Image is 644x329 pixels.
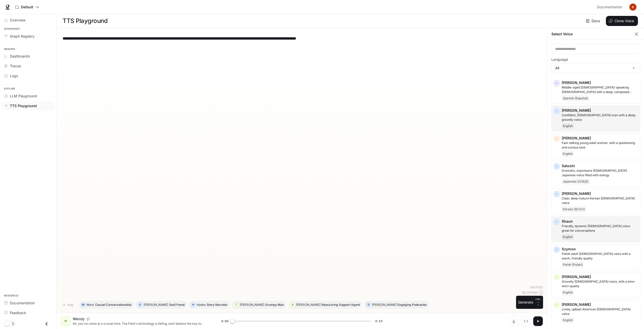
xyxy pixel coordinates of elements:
[10,34,35,39] span: Graph Registry
[2,32,54,41] a: Graph Registry
[562,80,638,85] p: [PERSON_NAME]
[552,63,640,73] div: All
[10,63,21,69] span: Traces
[551,58,568,61] p: Language
[10,310,26,315] span: Feedback
[562,108,638,113] p: [PERSON_NAME]
[562,289,574,295] span: English
[232,301,286,309] button: T[PERSON_NAME]Grumpy Man
[364,301,429,309] button: D[PERSON_NAME]Engaging Podcaster
[562,95,589,101] span: Spanish (Español)
[73,316,85,321] p: Wendy
[562,123,574,129] span: English
[509,316,519,326] button: Download audio
[628,2,638,12] button: User avatar
[288,301,362,309] button: A[PERSON_NAME]Reassuring Support Agent
[2,62,54,70] a: Traces
[207,303,228,306] p: Story Narrator
[221,319,228,324] span: 0:00
[61,301,77,309] button: Hide
[562,136,638,141] p: [PERSON_NAME]
[95,303,131,306] p: Casual Conversationalist
[562,262,584,268] span: Polish (Polski)
[562,191,638,196] p: [PERSON_NAME]
[372,303,396,306] p: [PERSON_NAME]
[234,301,238,309] div: T
[41,319,52,329] button: Close drawer
[562,317,574,323] span: English
[321,303,360,306] p: Reassuring Support Agent
[197,303,206,306] p: Hades
[81,301,85,309] div: M
[2,308,54,317] a: Feedback
[85,317,92,320] button: Copy Voice ID
[562,168,638,177] p: Dramatic, expressive male Japanese voice filled with energy
[562,302,638,307] p: [PERSON_NAME]
[562,234,574,240] span: English
[63,16,108,26] h1: TTS Playground
[2,71,54,80] a: Logs
[585,16,602,26] a: Docs
[191,301,195,309] div: H
[87,303,94,306] p: Mark
[10,93,37,99] span: LLM Playground
[2,92,54,100] a: LLM Playground
[522,290,538,295] p: $ 0.001540
[21,5,33,9] p: Default
[562,85,638,94] p: Middle-aged Spanish-speaking male with a deep, composed voice. Great for narrations
[562,307,638,316] p: Lively, upbeat American male voice
[265,303,284,306] p: Grumpy Man
[597,4,622,10] span: Documentation
[2,101,54,110] a: TTS Playground
[562,279,638,288] p: Gravelly male voice, with a time-worn quality
[10,73,18,78] span: Logs
[375,319,382,324] span: 0:13
[595,2,626,12] a: Documentation
[562,247,638,252] p: Szymon
[144,303,168,306] p: [PERSON_NAME]
[606,16,638,26] button: Clone Voice
[562,224,638,233] p: Friendly, dynamic male voice great for conversations
[10,53,30,59] span: Dashboards
[2,16,54,24] a: Overview
[562,206,586,212] span: Korean (한국어)
[516,296,543,309] button: GenerateCTRL +⏎
[562,141,638,150] p: Fast-talking young adult woman, with a questioning and curious tone
[562,178,589,185] span: Japanese (日本語)
[629,4,636,11] img: User avatar
[138,301,142,309] div: O
[189,301,230,309] button: HHadesStory Narrator
[521,316,531,326] button: Inspect
[530,285,543,289] p: 154 / 1000
[79,301,134,309] button: MMarkCasual Conversationalist
[290,301,295,309] div: A
[2,298,54,307] a: Documentation
[10,300,35,306] span: Documentation
[562,274,638,279] p: [PERSON_NAME]
[562,219,638,224] p: Shaun
[169,303,184,306] p: Sad Friend
[562,252,638,261] p: Polish adult male voice with a warm, friendly quality
[73,321,209,326] p: Ah, you've come at a crucial time. The Fleet's technology is failing, and I believe the key to sa...
[562,163,638,168] p: Satoshi
[562,196,638,205] p: Clear, deep mature Korean male voice
[562,113,638,122] p: Confident, British man with a deep, gravelly voice
[366,301,371,309] div: D
[5,321,10,326] span: Dark mode toggle
[397,303,427,306] p: Engaging Podcaster
[136,301,187,309] button: O[PERSON_NAME]Sad Friend
[240,303,264,306] p: [PERSON_NAME]
[10,103,37,108] span: TTS Playground
[562,151,574,157] span: English
[535,298,541,307] p: ⏎
[62,317,70,325] div: W
[10,17,25,23] span: Overview
[535,298,541,304] p: CTRL +
[13,2,41,12] button: All workspaces
[2,52,54,61] a: Dashboards
[296,303,320,306] p: [PERSON_NAME]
